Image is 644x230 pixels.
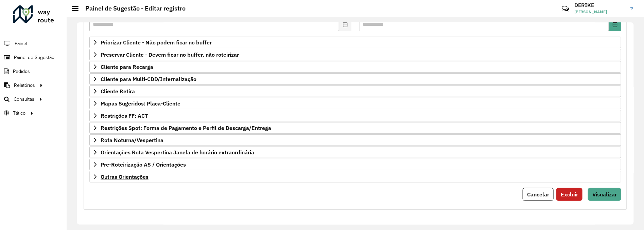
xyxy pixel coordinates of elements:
span: Painel de Sugestão [14,54,54,61]
button: Excluir [556,188,582,201]
h3: DERIKE [574,2,625,8]
a: Contato Rápido [558,1,573,16]
a: Pre-Roteirização AS / Orientações [89,159,621,170]
span: Painel [15,40,27,47]
span: Pedidos [13,68,30,75]
span: Outras Orientações [101,174,149,179]
button: Choose Date [609,18,621,31]
a: Mapas Sugeridos: Placa-Cliente [89,98,621,109]
a: Cliente para Recarga [89,61,621,73]
span: Excluir [561,191,578,198]
span: Cliente Retira [101,89,135,94]
a: Orientações Rota Vespertina Janela de horário extraordinária [89,147,621,158]
a: Restrições FF: ACT [89,110,621,121]
span: Tático [13,110,25,117]
span: Mapas Sugeridos: Placa-Cliente [101,101,180,106]
span: Priorizar Cliente - Não podem ficar no buffer [101,40,212,45]
a: Preservar Cliente - Devem ficar no buffer, não roteirizar [89,49,621,60]
span: Relatórios [14,82,35,89]
span: Consultas [14,96,34,103]
span: Cliente para Recarga [101,64,153,70]
button: Visualizar [588,188,621,201]
a: Restrições Spot: Forma de Pagamento e Perfil de Descarga/Entrega [89,122,621,134]
span: Cliente para Multi-CDD/Internalização [101,76,196,82]
span: Visualizar [592,191,617,198]
button: Cancelar [523,188,554,201]
span: [PERSON_NAME] [574,9,625,15]
span: Rota Noturna/Vespertina [101,137,163,143]
span: Restrições Spot: Forma de Pagamento e Perfil de Descarga/Entrega [101,125,271,131]
a: Cliente Retira [89,85,621,97]
span: Pre-Roteirização AS / Orientações [101,162,186,167]
a: Priorizar Cliente - Não podem ficar no buffer [89,37,621,48]
span: Preservar Cliente - Devem ficar no buffer, não roteirizar [101,52,239,57]
h2: Painel de Sugestão - Editar registro [79,5,186,12]
a: Cliente para Multi-CDD/Internalização [89,73,621,85]
span: Restrições FF: ACT [101,113,148,118]
span: Cancelar [527,191,549,198]
a: Rota Noturna/Vespertina [89,134,621,146]
a: Outras Orientações [89,171,621,183]
span: Orientações Rota Vespertina Janela de horário extraordinária [101,150,254,155]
